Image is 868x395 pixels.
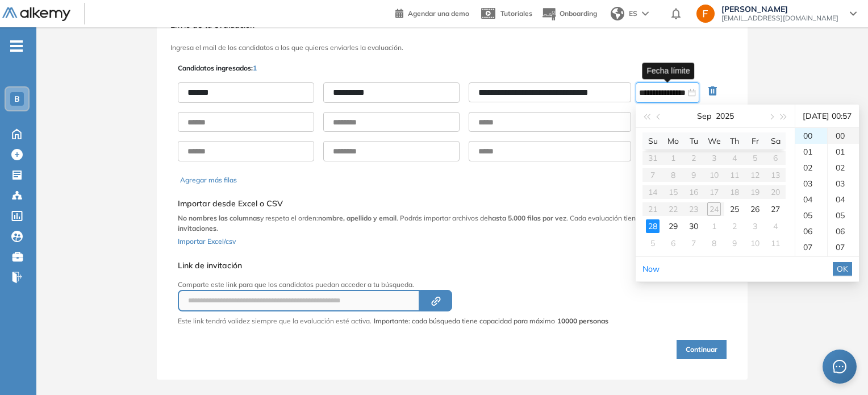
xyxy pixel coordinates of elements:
th: Su [642,132,663,149]
strong: 10000 personas [557,317,608,325]
div: 02 [795,160,827,176]
div: 6 [666,236,680,250]
span: B [14,94,20,103]
td: 2025-09-29 [663,218,683,235]
td: 2025-10-06 [663,235,683,252]
button: Sep [697,105,711,127]
div: 07 [828,239,859,255]
td: 2025-10-07 [683,235,704,252]
button: OK [833,262,852,276]
div: 00 [795,128,827,144]
a: Agendar una demo [395,6,469,19]
div: [DATE] 00:57 [800,105,854,127]
b: límite de 10.000 invitaciones [178,214,700,232]
div: 07 [795,239,827,255]
td: 2025-10-08 [704,235,724,252]
span: Importante: cada búsqueda tiene capacidad para máximo [374,316,608,326]
th: Th [724,132,745,149]
div: Fecha límite [642,63,694,79]
div: 3 [748,219,762,233]
div: 05 [828,207,859,223]
td: 2025-10-01 [704,218,724,235]
div: 11 [769,236,782,250]
div: 29 [666,219,680,233]
td: 2025-10-05 [642,235,663,252]
div: 25 [728,202,741,216]
p: y respeta el orden: . Podrás importar archivos de . Cada evaluación tiene un . [178,213,727,234]
td: 2025-10-02 [724,218,745,235]
b: No nombres las columnas [178,214,260,222]
th: Mo [663,132,683,149]
div: 2 [728,219,741,233]
span: [PERSON_NAME] [721,5,838,14]
div: 08 [795,255,827,271]
button: Importar Excel/csv [178,234,236,247]
td: 2025-09-28 [642,218,663,235]
th: Fr [745,132,765,149]
div: 04 [828,192,859,207]
td: 2025-10-10 [745,235,765,252]
div: 7 [687,236,700,250]
p: Comparte este link para que los candidatos puedan acceder a tu búsqueda. [178,280,608,290]
span: OK [837,263,848,275]
div: 06 [828,223,859,239]
h3: Ingresa el mail de los candidatos a los que quieres enviarles la evaluación. [170,44,734,52]
button: Onboarding [541,2,597,26]
div: 4 [769,219,782,233]
td: 2025-09-25 [724,201,745,218]
p: Candidatos ingresados: [178,63,257,73]
td: 2025-10-11 [765,235,786,252]
span: 1 [253,64,257,72]
div: 03 [795,176,827,192]
div: 08 [828,255,859,271]
td: 2025-10-03 [745,218,765,235]
p: Este link tendrá validez siempre que la evaluación esté activa. [178,316,372,326]
span: Agendar una demo [408,9,469,18]
b: nombre, apellido y email [318,214,397,222]
img: world [611,7,624,20]
b: hasta 5.000 filas por vez [488,214,566,222]
td: 2025-09-26 [745,201,765,218]
div: 06 [795,223,827,239]
a: Now [642,264,660,274]
span: Onboarding [560,9,597,18]
th: We [704,132,724,149]
div: 27 [769,202,782,216]
img: Logo [2,7,70,22]
div: 26 [748,202,762,216]
div: 00 [828,128,859,144]
div: 5 [646,236,660,250]
button: 2025 [716,105,734,127]
img: arrow [642,11,649,16]
h5: Importar desde Excel o CSV [178,199,727,209]
td: 2025-09-27 [765,201,786,218]
div: 9 [728,236,741,250]
div: 30 [687,219,700,233]
div: 01 [795,144,827,160]
span: Tutoriales [500,9,532,18]
div: 03 [828,176,859,192]
div: 10 [748,236,762,250]
span: message [833,360,846,373]
button: Agregar más filas [180,175,237,185]
div: 02 [828,160,859,176]
span: [EMAIL_ADDRESS][DOMAIN_NAME] [721,14,838,23]
div: 8 [707,236,721,250]
div: 01 [828,144,859,160]
div: 28 [646,219,660,233]
span: Importar Excel/csv [178,237,236,246]
td: 2025-09-30 [683,218,704,235]
div: 04 [795,192,827,207]
th: Tu [683,132,704,149]
td: 2025-10-04 [765,218,786,235]
span: ES [629,9,637,19]
div: 1 [707,219,721,233]
button: Continuar [677,340,727,359]
div: 05 [795,207,827,223]
i: - [10,45,23,47]
td: 2025-10-09 [724,235,745,252]
h5: Link de invitación [178,261,608,271]
th: Sa [765,132,786,149]
h3: Envío de tu evaluación [170,20,734,30]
